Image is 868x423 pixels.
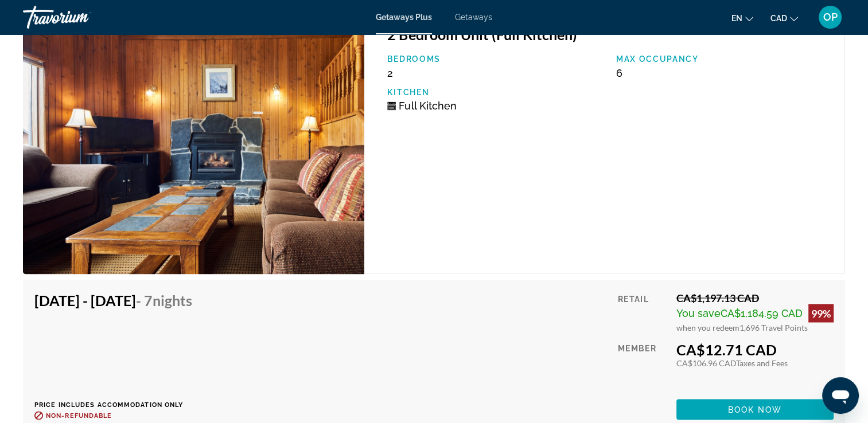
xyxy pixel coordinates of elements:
div: CA$12.71 CAD [676,340,834,358]
div: Member [618,340,668,390]
span: You save [676,307,721,319]
span: - 7 [136,291,192,308]
span: Non-refundable [46,412,112,419]
button: Book now [676,399,834,420]
span: OP [823,11,838,23]
span: when you redeem [676,322,739,332]
span: Full Kitchen [399,100,456,112]
a: Travorium [23,2,138,32]
div: 99% [808,304,834,322]
iframe: Button to launch messaging window [822,377,859,414]
span: CAD [770,14,787,23]
button: Change currency [770,10,798,26]
p: Bedrooms [387,54,604,64]
button: User Menu [815,5,845,29]
p: Price includes accommodation only [34,401,201,408]
span: 2 [387,67,393,79]
a: Getaways [455,13,492,22]
div: Retail [618,291,668,332]
span: en [731,14,742,23]
img: Banff Gate Mountain Resort [23,14,364,274]
span: 1,696 Travel Points [739,322,808,332]
h3: 2 Bedroom Unit (Full Kitchen) [387,26,833,43]
span: Nights [153,291,192,308]
a: Getaways Plus [376,13,432,22]
div: CA$1,197.13 CAD [676,291,834,304]
span: CA$1,184.59 CAD [721,307,803,319]
span: 6 [616,67,622,79]
h4: [DATE] - [DATE] [34,291,192,308]
span: Book now [728,405,783,414]
button: Change language [731,10,753,26]
div: CA$106.96 CAD [676,358,834,367]
span: Taxes and Fees [736,358,788,367]
p: Kitchen [387,88,604,97]
p: Max Occupancy [616,54,833,64]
